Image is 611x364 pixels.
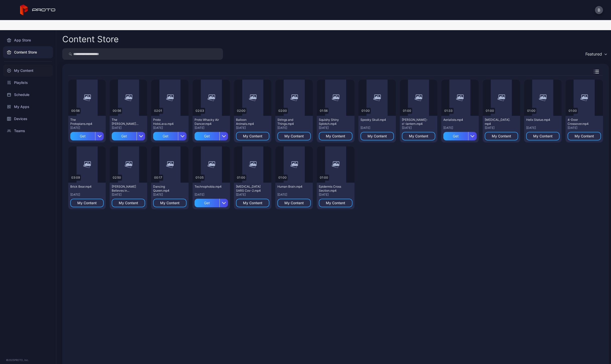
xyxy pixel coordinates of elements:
div: [DATE] [236,126,269,130]
div: [DATE] [112,193,145,197]
div: My Content [243,134,262,138]
button: Get [153,132,187,140]
button: My Content [319,199,352,207]
div: My Content [575,134,594,138]
a: My Apps [3,101,53,113]
button: My Content [236,132,269,140]
button: My Content [568,132,601,140]
div: Get [70,132,95,140]
div: Proto HoloLava.mp4 [153,118,181,126]
div: My Content [284,201,304,205]
div: My Content [119,201,138,205]
div: Get [153,132,178,140]
div: [DATE] [443,126,477,130]
button: My Content [277,199,311,207]
button: B [595,6,603,14]
div: [DATE] [319,193,352,197]
div: [DATE] [153,126,187,130]
div: Get [443,132,468,140]
div: My Content [326,134,345,138]
div: [DATE] [236,193,269,197]
button: My Content [402,132,435,140]
a: Devices [3,113,53,125]
button: My Content [360,132,394,140]
button: Get [195,132,228,140]
div: Jack-o'-lantern.mp4 [402,118,430,126]
div: Get [195,199,219,207]
a: My Content [3,65,53,77]
button: My Content [319,132,352,140]
div: My Content [77,201,97,205]
button: Get [70,132,104,140]
div: [DATE] [195,193,228,197]
button: My Content [526,132,560,140]
div: [DATE] [568,126,601,130]
div: [DATE] [319,126,352,130]
button: Get [112,132,145,140]
button: Get [195,199,228,207]
div: [DATE] [195,126,228,130]
div: Featured [585,51,602,57]
a: Playlists [3,77,53,89]
div: My Content [160,201,179,205]
div: My Content [326,201,345,205]
div: © 2025 PROTO, Inc. [6,358,50,362]
div: Strings and Things.mp4 [277,118,305,126]
div: Dancing Queen.mp4 [153,185,181,193]
div: Get [112,132,137,140]
div: Howie Mandel Believes in Proto.mp4 [112,185,139,193]
div: Proto Whacky Air Dancer.mp4 [195,118,222,126]
div: Human Heart.mp4 [485,118,512,126]
div: [DATE] [277,126,311,130]
a: Teams [3,125,53,137]
div: Covid-19 SARS Cov-2.mp4 [236,185,264,193]
div: My Content [284,134,304,138]
div: Content Store [62,35,119,43]
a: Content Store [3,46,53,58]
div: My Content [409,134,428,138]
button: My Content [70,199,104,207]
div: Human Brain.mp4 [277,185,305,189]
button: My Content [485,132,518,140]
div: Technophobia.mp4 [195,185,222,189]
div: Spooky Skull.mp4 [360,118,388,122]
div: My Content [243,201,262,205]
div: Aerialists.mp4 [443,118,471,122]
div: [DATE] [112,126,145,130]
div: [DATE] [402,126,435,130]
a: App Store [3,34,53,46]
div: Epidermis Cross Section.mp4 [319,185,346,193]
button: My Content [277,132,311,140]
div: The Mona Lisa.mp4 [112,118,139,126]
div: The Protopians.mp4 [70,118,98,126]
div: Balloon Animals.mp4 [236,118,264,126]
button: My Content [112,199,145,207]
div: [DATE] [153,193,187,197]
div: [DATE] [485,126,518,130]
button: My Content [153,199,187,207]
div: Get [195,132,219,140]
div: 4-Door Crossover.mp4 [568,118,595,126]
div: [DATE] [360,126,394,130]
a: Schedule [3,89,53,101]
div: [DATE] [277,193,311,197]
button: Featured [583,48,609,60]
div: [DATE] [70,193,104,197]
div: My Content [492,134,511,138]
div: My Content [533,134,553,138]
div: Squishy Shiny Splotch.mp4 [319,118,346,126]
button: Get [443,132,477,140]
button: My Content [236,199,269,207]
div: My Content [368,134,387,138]
div: Helix Statue.mp4 [526,118,554,122]
div: [DATE] [526,126,560,130]
div: [DATE] [70,126,104,130]
div: Brick Bear.mp4 [70,185,98,189]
